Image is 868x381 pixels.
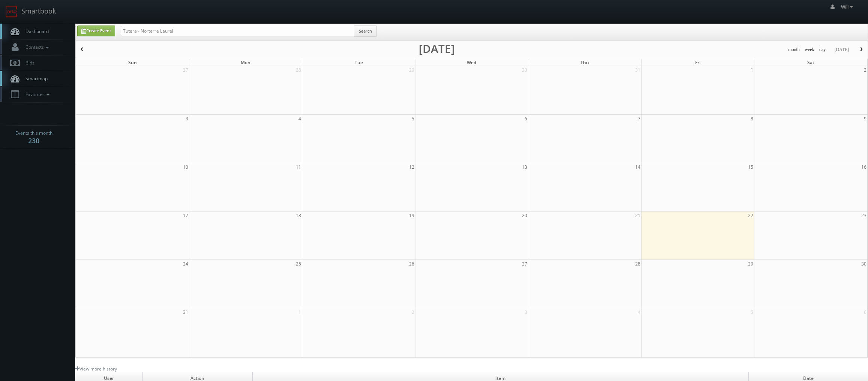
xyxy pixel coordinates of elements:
[747,211,754,219] span: 22
[411,115,415,123] span: 5
[521,260,528,268] span: 27
[841,4,855,10] span: Will
[817,45,829,54] button: day
[580,59,589,66] span: Thu
[241,59,250,66] span: Mon
[524,115,528,123] span: 6
[634,260,641,268] span: 28
[298,308,302,316] span: 1
[634,211,641,219] span: 21
[298,115,302,123] span: 4
[521,163,528,171] span: 13
[521,66,528,74] span: 30
[295,211,302,219] span: 18
[747,163,754,171] span: 15
[521,211,528,219] span: 20
[832,45,852,54] button: [DATE]
[185,115,189,123] span: 3
[408,66,415,74] span: 29
[22,44,51,50] span: Contacts
[750,308,754,316] span: 5
[121,26,354,36] input: Search for Events
[637,308,641,316] span: 4
[295,163,302,171] span: 11
[22,28,49,34] span: Dashboard
[861,163,867,171] span: 16
[22,60,34,66] span: Bids
[355,59,363,66] span: Tue
[354,25,377,37] button: Search
[524,308,528,316] span: 3
[22,91,51,97] span: Favorites
[802,45,817,54] button: week
[295,66,302,74] span: 28
[411,308,415,316] span: 2
[750,115,754,123] span: 8
[634,163,641,171] span: 14
[419,45,455,52] h2: [DATE]
[22,75,48,82] span: Smartmap
[861,211,867,219] span: 23
[408,211,415,219] span: 19
[634,66,641,74] span: 31
[6,6,18,18] img: smartbook-logo.png
[182,163,189,171] span: 10
[863,115,867,123] span: 9
[182,211,189,219] span: 17
[786,45,802,54] button: month
[28,136,39,145] strong: 230
[408,163,415,171] span: 12
[863,66,867,74] span: 2
[295,260,302,268] span: 25
[75,366,117,372] a: View more history
[15,129,52,137] span: Events this month
[182,260,189,268] span: 24
[467,59,476,66] span: Wed
[747,260,754,268] span: 29
[863,308,867,316] span: 6
[807,59,814,66] span: Sat
[637,115,641,123] span: 7
[182,308,189,316] span: 31
[77,25,115,36] a: Create Event
[861,260,867,268] span: 30
[750,66,754,74] span: 1
[128,59,137,66] span: Sun
[182,66,189,74] span: 27
[695,59,700,66] span: Fri
[408,260,415,268] span: 26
